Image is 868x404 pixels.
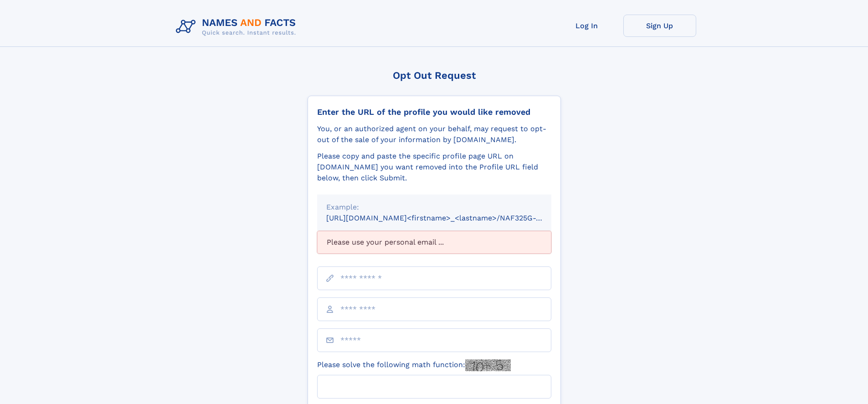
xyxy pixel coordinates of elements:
div: Example: [326,202,542,213]
a: Sign Up [623,15,696,37]
div: Please use your personal email ... [317,231,551,254]
small: [URL][DOMAIN_NAME]<firstname>_<lastname>/NAF325G-xxxxxxxx [326,214,569,222]
label: Please solve the following math function: [317,359,511,371]
div: Please copy and paste the specific profile page URL on [DOMAIN_NAME] you want removed into the Pr... [317,151,551,184]
img: Logo Names and Facts [172,15,303,39]
div: Opt Out Request [308,70,561,81]
a: Log In [550,15,623,37]
div: You, or an authorized agent on your behalf, may request to opt-out of the sale of your informatio... [317,123,551,145]
div: Enter the URL of the profile you would like removed [317,107,551,117]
